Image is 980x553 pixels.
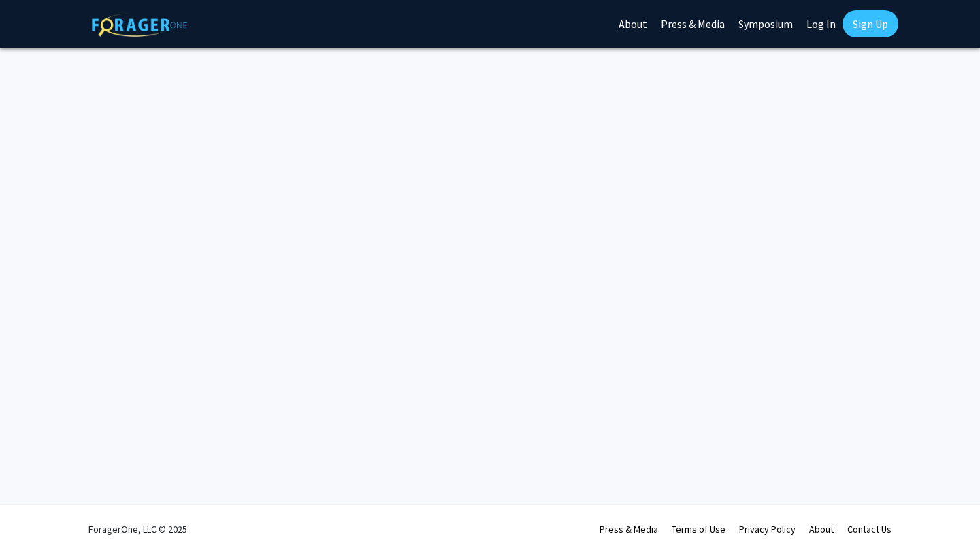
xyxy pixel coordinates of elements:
a: About [809,523,834,535]
a: Press & Media [600,523,658,535]
div: ForagerOne, LLC © 2025 [88,505,187,553]
a: Sign Up [843,10,898,37]
a: Contact Us [847,523,892,535]
img: ForagerOne Logo [92,13,187,37]
a: Privacy Policy [739,523,796,535]
a: Terms of Use [672,523,725,535]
